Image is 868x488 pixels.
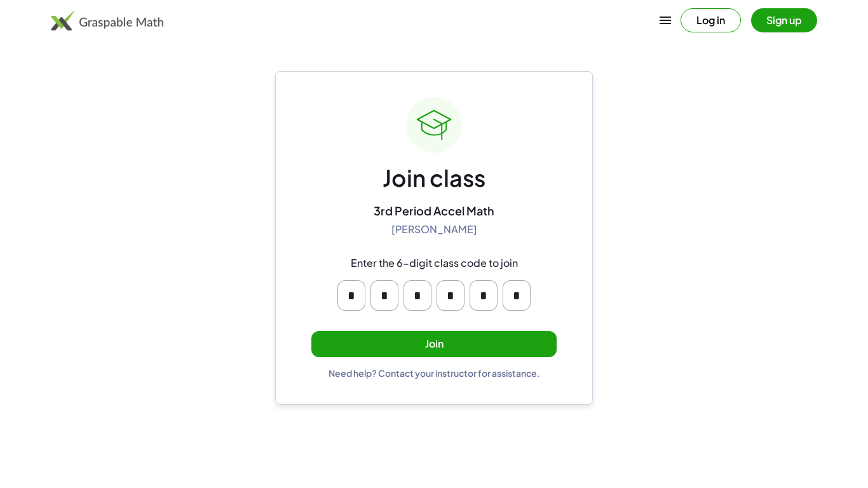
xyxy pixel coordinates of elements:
button: Sign up [751,8,817,32]
div: Need help? Contact your instructor for assistance. [329,367,540,379]
div: Join class [383,163,485,193]
input: Please enter OTP character 6 [503,280,531,311]
button: Join [311,331,557,357]
input: Please enter OTP character 5 [470,280,498,311]
input: Please enter OTP character 4 [437,280,465,311]
div: [PERSON_NAME] [391,223,477,236]
div: 3rd Period Accel Math [374,203,494,218]
button: Log in [681,8,741,32]
input: Please enter OTP character 2 [370,280,398,311]
input: Please enter OTP character 3 [403,280,431,311]
input: Please enter OTP character 1 [337,280,365,311]
div: Enter the 6-digit class code to join [351,257,518,270]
